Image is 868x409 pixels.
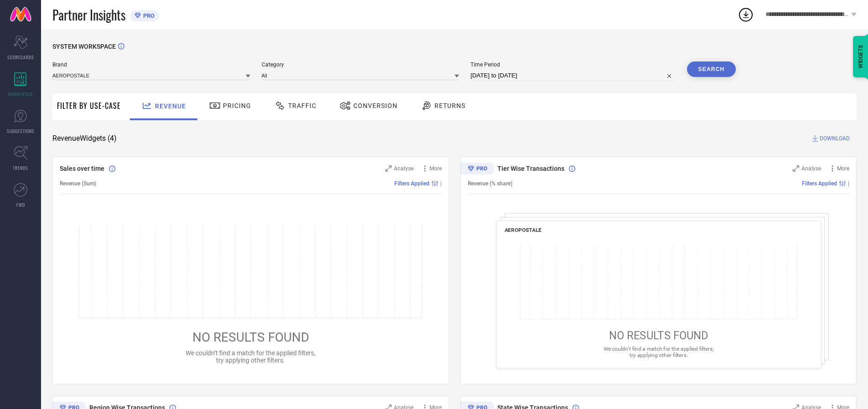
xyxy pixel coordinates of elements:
span: NO RESULTS FOUND [609,329,708,342]
span: Revenue Widgets ( 4 ) [52,134,117,143]
span: SUGGESTIONS [7,128,35,134]
span: Sales over time [60,165,104,172]
span: Category [262,61,460,68]
span: | [848,180,849,187]
span: Filters Applied [802,180,837,187]
svg: Zoom [793,165,799,172]
span: More [429,165,442,172]
span: Revenue (% share) [468,180,512,187]
span: Filters Applied [394,180,429,187]
span: Analyse [801,165,821,172]
span: Brand [52,61,250,68]
span: Filter By Use-Case [57,100,121,111]
span: Pricing [223,102,251,109]
span: SCORECARDS [7,54,34,61]
span: More [837,165,849,172]
span: FWD [16,201,25,208]
span: We couldn’t find a match for the applied filters, try applying other filters. [186,349,315,364]
span: Conversion [353,102,398,109]
span: Analyse [394,165,413,172]
svg: Zoom [385,165,392,172]
span: TRENDS [13,164,28,171]
span: Traffic [288,102,316,109]
span: | [440,180,442,187]
span: DOWNLOAD [820,134,850,143]
span: We couldn’t find a match for the applied filters, try applying other filters. [603,346,713,358]
div: Premium [460,163,494,176]
span: Partner Insights [52,5,125,24]
span: Tier Wise Transactions [497,165,564,172]
span: Time Period [470,61,676,68]
span: WORKSPACE [8,91,33,97]
span: AEROPOSTALE [504,227,542,233]
span: Revenue (Sum) [60,180,96,187]
span: Revenue [155,102,186,110]
div: Open download list [738,6,754,23]
button: Search [687,61,736,77]
span: Returns [434,102,465,109]
span: SYSTEM WORKSPACE [52,43,116,50]
span: NO RESULTS FOUND [192,330,309,345]
span: PRO [141,12,155,19]
input: Select time period [470,70,676,81]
